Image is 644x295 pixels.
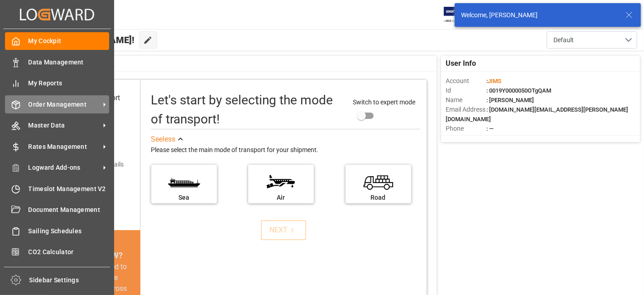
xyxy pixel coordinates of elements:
span: : Shipper [486,135,509,142]
span: My Reports [29,79,110,88]
span: JIMS [488,78,501,84]
a: Timeslot Management V2 [5,180,109,197]
span: Id [446,86,486,95]
div: Road [350,193,407,202]
div: Air [253,193,309,202]
span: Switch to expert mode [353,98,415,106]
span: Timeslot Management V2 [29,184,110,194]
a: My Cockpit [5,32,109,50]
a: Sailing Schedules [5,222,109,240]
a: Data Management [5,53,109,71]
div: NEXT [269,225,297,236]
div: Let's start by selecting the mode of transport! [151,91,344,129]
span: Document Management [29,205,110,215]
span: Logward Add-ons [29,163,100,172]
span: Name [446,95,486,105]
span: Master Data [29,121,100,130]
span: My Cockpit [29,36,110,46]
span: Sailing Schedules [29,226,110,236]
span: Data Management [29,58,110,67]
div: See less [151,134,176,145]
span: Rates Management [29,142,100,152]
button: NEXT [261,220,306,240]
span: Default [553,35,574,45]
span: : — [486,125,494,132]
span: : [486,78,501,84]
a: Document Management [5,201,109,219]
span: Hello [PERSON_NAME]! [37,31,135,49]
div: Welcome, [PERSON_NAME] [461,10,617,20]
span: User Info [446,58,476,69]
button: open menu [547,31,637,49]
span: Order Management [29,100,100,109]
span: : [PERSON_NAME] [486,97,534,103]
span: : [DOMAIN_NAME][EMAIL_ADDRESS][PERSON_NAME][DOMAIN_NAME] [446,106,628,123]
div: Please select the main mode of transport for your shipment. [151,145,420,156]
span: Email Address [446,105,486,114]
div: Sea [156,193,212,202]
img: Exertis%20JAM%20-%20Email%20Logo.jpg_1722504956.jpg [444,7,475,23]
a: My Reports [5,74,109,92]
a: Tracking Shipment [5,264,109,282]
span: Phone [446,124,486,133]
a: CO2 Calculator [5,243,109,261]
div: Add shipping details [67,160,124,169]
span: : 0019Y0000050OTgQAM [486,87,551,94]
span: Account Type [446,133,486,143]
span: Account [446,76,486,86]
span: Sidebar Settings [29,275,111,285]
span: CO2 Calculator [29,247,110,257]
